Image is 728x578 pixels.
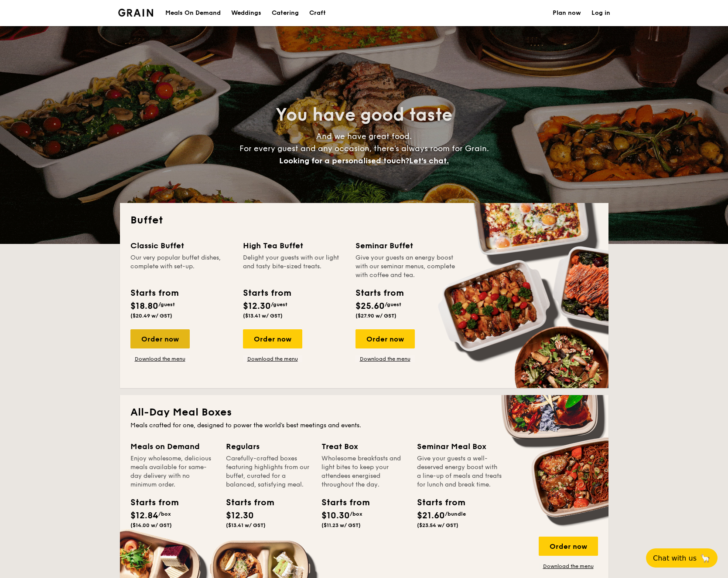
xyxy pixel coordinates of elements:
div: Meals on Demand [130,440,215,453]
img: Grain [118,9,154,17]
a: Download the menu [130,355,190,362]
span: And we have great food. For every guest and any occasion, there’s always room for Grain. [239,132,489,166]
span: ($20.49 w/ GST) [130,313,172,319]
span: $10.30 [321,510,350,521]
div: Classic Buffet [130,240,232,252]
span: 🦙 [700,553,711,563]
div: Wholesome breakfasts and light bites to keep your attendees energised throughout the day. [321,454,407,489]
div: Starts from [321,496,361,509]
span: Looking for a personalised touch? [279,156,409,166]
span: Let's chat. [409,156,449,166]
span: $21.60 [417,510,445,521]
div: Starts from [355,287,403,300]
div: Carefully-crafted boxes featuring highlights from our buffet, curated for a balanced, satisfying ... [226,454,311,489]
span: ($14.00 w/ GST) [130,522,172,528]
span: ($13.41 w/ GST) [243,313,283,319]
div: Order now [539,537,598,556]
span: You have good taste [276,105,452,125]
a: Download the menu [539,563,598,570]
span: /guest [385,301,401,308]
span: /box [158,511,171,517]
div: Regulars [226,440,311,453]
div: Give your guests an energy boost with our seminar menus, complete with coffee and tea. [355,254,458,280]
div: Treat Box [321,440,407,453]
span: ($23.54 w/ GST) [417,522,458,528]
span: $18.80 [130,301,158,311]
div: Order now [243,329,302,348]
h2: Buffet [130,213,598,227]
span: /bundle [445,511,466,517]
span: Chat with us [653,554,697,562]
div: Order now [355,329,415,348]
span: ($13.41 w/ GST) [226,522,266,528]
span: $25.60 [355,301,385,311]
span: /box [350,511,362,517]
div: Order now [130,329,190,348]
div: Enjoy wholesome, delicious meals available for same-day delivery with no minimum order. [130,454,215,489]
span: $12.30 [226,510,254,521]
a: Download the menu [355,355,415,362]
div: Meals crafted for one, designed to power the world's best meetings and events. [130,421,598,430]
span: $12.84 [130,510,158,521]
div: Starts from [417,496,456,509]
span: /guest [158,301,175,308]
div: Seminar Buffet [355,240,458,252]
span: /guest [271,301,287,308]
div: Starts from [130,287,178,300]
a: Logotype [118,9,154,17]
div: Seminar Meal Box [417,440,502,453]
div: High Tea Buffet [243,240,345,252]
a: Download the menu [243,355,302,362]
div: Starts from [226,496,265,509]
div: Give your guests a well-deserved energy boost with a line-up of meals and treats for lunch and br... [417,454,502,489]
div: Starts from [130,496,170,509]
div: Starts from [243,287,291,300]
span: ($11.23 w/ GST) [321,522,361,528]
div: Our very popular buffet dishes, complete with set-up. [130,254,232,280]
span: $12.30 [243,301,271,311]
div: Delight your guests with our light and tasty bite-sized treats. [243,254,345,280]
button: Chat with us🦙 [646,548,718,568]
span: ($27.90 w/ GST) [355,313,396,319]
h2: All-Day Meal Boxes [130,406,598,419]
